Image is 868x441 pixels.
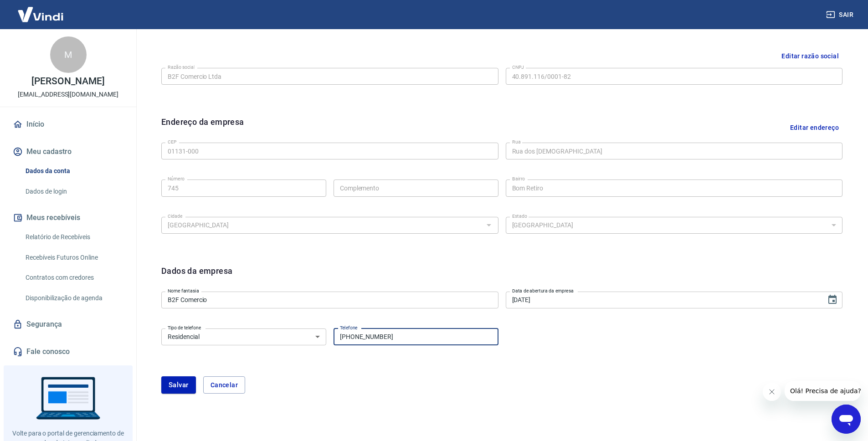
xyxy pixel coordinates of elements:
h6: Dados da empresa [161,265,232,288]
iframe: Fechar mensagem [763,383,781,401]
a: Disponibilização de agenda [22,289,125,308]
label: Telefone [340,324,358,331]
label: Cidade [168,213,182,220]
button: Editar razão social [778,48,842,65]
input: DD/MM/YYYY [506,292,820,308]
input: Digite aqui algumas palavras para buscar a cidade [164,220,481,231]
p: [EMAIL_ADDRESS][DOMAIN_NAME] [18,90,118,99]
a: Contratos com credores [22,268,125,287]
button: Meus recebíveis [11,208,125,228]
label: Rua [512,138,521,145]
iframe: Mensagem da empresa [785,381,861,401]
a: Recebíveis Futuros Online [22,248,125,267]
label: Número [168,175,185,182]
span: Olá! Precisa de ajuda? [5,6,77,14]
button: Salvar [161,376,196,394]
label: CEP [168,138,176,145]
label: Nome fantasia [168,287,199,294]
button: Choose date, selected date is 18 de fev de 2021 [823,291,842,309]
label: Data de abertura da empresa [512,287,574,294]
a: Início [11,114,125,134]
div: M [50,36,87,73]
a: Relatório de Recebíveis [22,228,125,246]
button: Meu cadastro [11,142,125,162]
a: Fale conosco [11,342,125,362]
img: Vindi [11,0,70,28]
a: Dados de login [22,182,125,201]
button: Editar endereço [786,116,842,139]
iframe: Botão para abrir a janela de mensagens [832,405,861,434]
button: Cancelar [203,376,245,394]
button: Sair [824,6,857,23]
a: Dados da conta [22,162,125,180]
label: Estado [512,213,527,220]
h6: Endereço da empresa [161,116,244,139]
label: CNPJ [512,64,524,71]
p: [PERSON_NAME] [31,77,104,86]
label: Tipo de telefone [168,324,201,331]
label: Razão social [168,64,195,71]
label: Bairro [512,175,525,182]
a: Segurança [11,314,125,334]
